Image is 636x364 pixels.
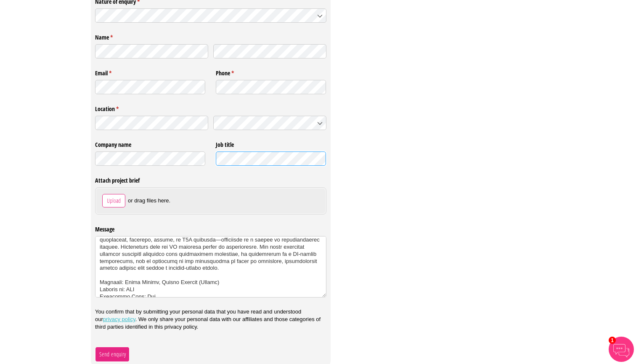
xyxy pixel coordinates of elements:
input: Country [213,116,326,130]
button: Send enquiry [95,347,130,362]
span: Upload [106,196,121,205]
label: Message [95,223,326,234]
input: First [95,44,208,58]
button: Upload [102,194,125,207]
span: or drag files here. [128,197,170,205]
input: Last [213,44,326,58]
label: Company name [95,138,205,149]
a: privacy policy [103,316,135,322]
label: Phone [216,66,326,77]
legend: Location [95,102,326,113]
label: Attach project brief [95,174,326,185]
label: Email [95,66,205,77]
label: Job title [216,138,326,149]
span: 1 [609,337,616,344]
p: You confirm that by submitting your personal data that you have read and understood our . We only... [95,308,326,331]
img: Chatbot [609,337,634,362]
span: Send enquiry [99,350,126,359]
legend: Name [95,31,326,42]
input: State / Province / Region [95,116,208,130]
